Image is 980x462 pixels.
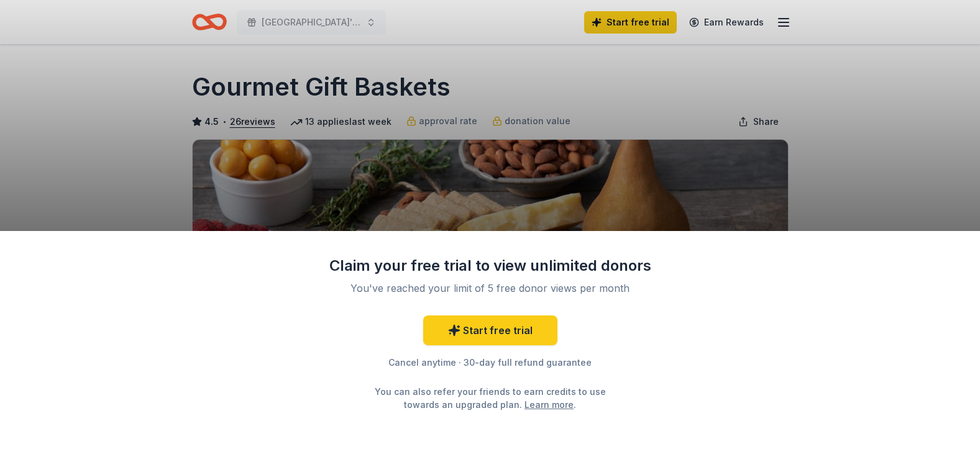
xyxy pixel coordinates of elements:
a: Start free trial [423,315,557,345]
div: You've reached your limit of 5 free donor views per month [344,281,637,296]
div: Cancel anytime · 30-day full refund guarantee [329,355,652,370]
div: You can also refer your friends to earn credits to use towards an upgraded plan. . [364,385,617,411]
div: Claim your free trial to view unlimited donors [329,256,652,276]
a: Learn more [524,398,574,411]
